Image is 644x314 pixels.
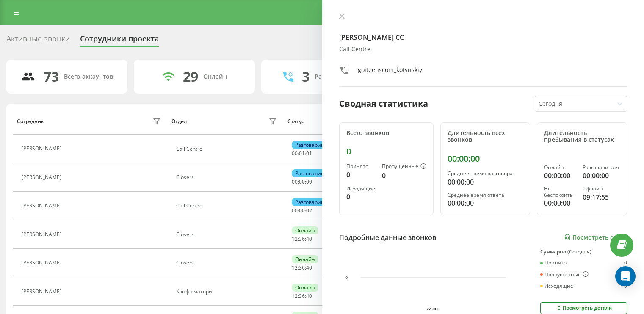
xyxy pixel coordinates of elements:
div: Посмотреть детали [556,305,612,311]
span: 00 [299,178,305,185]
div: Подробные данные звонков [339,232,437,242]
span: 36 [299,264,305,271]
div: : : [292,236,312,242]
text: 22 авг. [426,306,440,311]
span: 36 [299,292,305,300]
div: Среднее время ответа [448,192,523,198]
span: 00 [292,207,298,214]
div: Сотрудники проекта [80,34,159,47]
div: Исходящие [540,283,573,289]
span: 12 [292,235,298,242]
div: [PERSON_NAME] [22,174,64,180]
div: Длительность всех звонков [448,129,523,144]
span: 00 [299,207,305,214]
text: 0 [345,275,348,280]
div: 00:00:00 [544,171,576,181]
div: [PERSON_NAME] [22,260,64,266]
div: : : [292,208,312,214]
div: Активные звонки [6,34,70,47]
span: 12 [292,264,298,271]
span: 40 [306,235,312,242]
div: Closers [176,260,279,266]
div: Closers [176,174,279,180]
div: 0 [346,170,375,180]
span: 00 [292,178,298,185]
div: Офлайн [583,186,620,192]
div: 0 [624,260,627,266]
div: Разговаривает [583,165,620,171]
div: Call Centre [176,146,279,152]
span: 40 [306,292,312,300]
div: Сотрудник [17,118,44,124]
div: 0 [346,192,375,202]
span: 01 [306,150,312,157]
div: Конфірматори [176,289,279,295]
div: Суммарно (Сегодня) [540,249,627,255]
div: Исходящие [346,186,375,192]
div: Принято [346,163,375,169]
div: Онлайн [292,255,318,263]
div: Онлайн [292,284,318,292]
div: 0 [624,283,627,289]
div: 00:00:00 [448,154,523,164]
button: Посмотреть детали [540,302,627,314]
div: 73 [44,69,59,85]
div: 0 [346,146,426,157]
div: Разговаривают [315,73,361,80]
div: Онлайн [544,165,576,171]
div: 00:00:00 [544,198,576,208]
div: Не беспокоить [544,186,576,198]
div: 00:00:00 [448,177,523,187]
div: Принято [540,260,567,266]
div: : : [292,265,312,271]
div: : : [292,293,312,299]
div: 0 [382,171,426,181]
div: Длительность пребывания в статусах [544,129,620,144]
div: Всего аккаунтов [64,73,113,80]
div: Open Intercom Messenger [615,266,636,286]
span: 00 [292,150,298,157]
div: Call Centre [176,203,279,209]
h4: [PERSON_NAME] CC [339,32,627,42]
div: Пропущенные [382,163,426,170]
span: 02 [306,207,312,214]
div: Пропущенные [540,271,589,278]
div: Отдел [171,118,187,124]
span: 36 [299,235,305,242]
div: Call Centre [339,46,627,53]
div: Всего звонков [346,129,426,137]
div: Онлайн [203,73,227,80]
div: [PERSON_NAME] [22,289,64,295]
div: Сводная статистика [339,97,428,110]
a: Посмотреть отчет [564,234,627,241]
div: [PERSON_NAME] [22,146,64,151]
div: : : [292,151,312,157]
div: Онлайн [292,226,318,234]
div: 3 [302,69,310,85]
div: 29 [183,69,198,85]
div: [PERSON_NAME] [22,203,64,209]
div: Разговаривает [292,198,336,206]
div: [PERSON_NAME] [22,231,64,237]
span: 09 [306,178,312,185]
div: : : [292,179,312,185]
div: Разговаривает [292,141,336,149]
div: Closers [176,231,279,237]
div: 00:00:00 [583,171,620,181]
div: 09:17:55 [583,192,620,202]
div: Среднее время разговора [448,171,523,176]
div: 00:00:00 [448,198,523,208]
span: 01 [299,150,305,157]
div: Статус [287,118,304,124]
span: 12 [292,292,298,300]
div: goiteenscom_kotynskiy [358,66,422,78]
div: Разговаривает [292,169,336,177]
span: 40 [306,264,312,271]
